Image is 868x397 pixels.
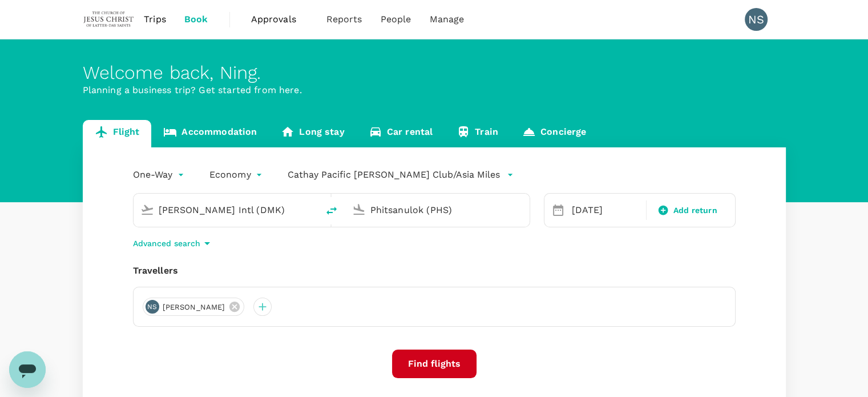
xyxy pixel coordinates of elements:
button: delete [318,197,345,224]
a: Long stay [269,120,356,147]
div: Travellers [133,264,736,278]
button: Cathay Pacific [PERSON_NAME] Club/Asia Miles [288,168,514,182]
button: Open [310,208,312,211]
span: Book [184,13,208,26]
input: Going to [370,201,506,219]
a: Accommodation [151,120,269,147]
div: One-Way [133,166,187,184]
div: [DATE] [567,199,644,222]
div: Welcome back , Ning . [83,62,786,83]
span: Add return [673,204,717,216]
p: Cathay Pacific [PERSON_NAME] Club/Asia Miles [288,168,500,182]
p: Advanced search [133,238,200,249]
button: Advanced search [133,236,214,250]
span: [PERSON_NAME] [156,302,232,313]
div: NS [745,8,768,31]
span: Approvals [251,13,308,26]
a: Concierge [510,120,598,147]
div: NS[PERSON_NAME] [143,298,245,316]
span: Manage [429,13,464,26]
img: The Malaysian Church of Jesus Christ of Latter-day Saints [83,7,135,32]
a: Train [445,120,510,147]
div: Economy [209,166,265,184]
input: Depart from [159,201,294,219]
div: NS [146,300,159,314]
span: Reports [326,13,362,26]
p: Planning a business trip? Get started from here. [83,83,786,97]
button: Open [522,208,524,211]
button: Find flights [392,350,477,378]
a: Flight [83,120,152,147]
a: Car rental [357,120,445,147]
span: Trips [144,13,166,26]
span: People [381,13,411,26]
iframe: Button to launch messaging window [9,351,46,388]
